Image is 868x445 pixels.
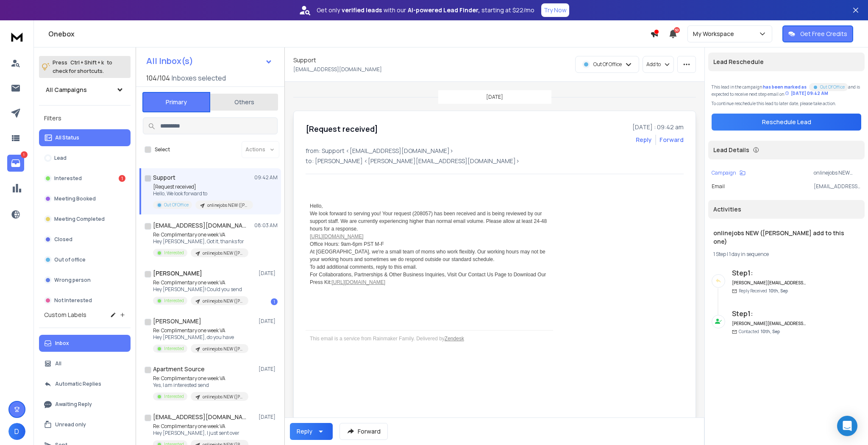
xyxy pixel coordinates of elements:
[712,114,861,131] button: Reschedule Lead
[674,27,680,33] span: 50
[153,334,248,341] p: Hey [PERSON_NAME], do you have
[636,136,652,144] button: Reply
[55,134,79,141] p: All Status
[732,268,806,278] h6: Step 1 :
[39,150,131,167] button: Lead
[153,190,253,197] p: Hello, We look forward to
[739,328,780,335] p: Contacted
[153,413,246,421] h1: [EMAIL_ADDRESS][DOMAIN_NAME]
[39,112,131,124] h3: Filters
[55,421,86,428] p: Unread only
[155,146,170,153] label: Select
[259,318,278,325] p: [DATE]
[172,73,226,83] h3: Inboxes selected
[306,371,358,380] span: [R16K0K-NDPP3]
[544,6,567,14] p: Try Now
[54,277,91,284] p: Wrong person
[306,123,378,135] h1: [Request received]
[164,298,184,304] p: Interested
[69,58,105,67] span: Ctrl + Shift + k
[732,309,806,319] h6: Step 1 :
[259,270,278,277] p: [DATE]
[39,375,131,392] button: Automatic Replies
[164,202,189,208] p: Out Of Office
[486,94,503,100] p: [DATE]
[310,233,549,263] p: Office Hours: 9am-6pm PST M-F At [GEOGRAPHIC_DATA], we're a small team of moms who work flexibly....
[46,86,87,94] h1: All Campaigns
[713,146,749,154] p: Lead Details
[732,280,806,286] h6: [PERSON_NAME][EMAIL_ADDRESS][DOMAIN_NAME]
[164,250,184,256] p: Interested
[837,416,857,436] div: Open Intercom Messenger
[203,298,243,304] p: onlinejobs NEW ([PERSON_NAME] add to this one)
[164,345,184,352] p: Interested
[820,84,845,90] p: Out Of Office
[142,92,210,112] button: Primary
[306,157,684,165] p: to: [PERSON_NAME] <[PERSON_NAME][EMAIL_ADDRESS][DOMAIN_NAME]>
[306,147,684,155] p: from: Support <[EMAIL_ADDRESS][DOMAIN_NAME]>
[259,414,278,420] p: [DATE]
[39,335,131,352] button: Inbox
[297,427,312,436] div: Reply
[54,256,86,263] p: Out of office
[729,250,769,258] span: 1 day in sequence
[44,311,86,319] h3: Custom Labels
[541,3,569,17] button: Try Now
[153,327,248,334] p: Re: Complimentary one week VA
[317,6,534,14] p: Get only with our starting at $22/mo
[39,272,131,289] button: Wrong person
[761,328,780,334] span: 10th, Sep
[153,430,248,437] p: Hey [PERSON_NAME], I just sent over
[153,423,248,430] p: Re: Complimentary one week VA
[39,292,131,309] button: Not Interested
[408,6,480,14] strong: AI-powered Lead Finder,
[306,330,553,354] div: This email is a service from Rainmaker Family. Delivered by
[310,202,549,210] p: Hello,
[153,382,248,389] p: Yes, I am interested send
[713,251,860,258] div: |
[814,183,861,190] p: [EMAIL_ADDRESS][DOMAIN_NAME]
[293,56,316,64] h1: Support
[39,170,131,187] button: Interested1
[732,320,806,327] h6: [PERSON_NAME][EMAIL_ADDRESS][DOMAIN_NAME]
[164,393,184,400] p: Interested
[55,381,101,387] p: Automatic Replies
[54,236,72,243] p: Closed
[39,211,131,228] button: Meeting Completed
[146,57,193,65] h1: All Inbox(s)
[54,297,92,304] p: Not Interested
[203,250,243,256] p: onlinejobs NEW ([PERSON_NAME] add to this one)
[153,221,246,230] h1: [EMAIL_ADDRESS][DOMAIN_NAME]
[153,279,248,286] p: Re: Complimentary one week VA
[139,53,279,70] button: All Inbox(s)
[8,423,25,440] span: D
[339,423,388,440] button: Forward
[8,29,25,44] img: logo
[55,401,92,408] p: Awaiting Reply
[632,123,684,131] p: [DATE] : 09:42 am
[54,175,82,182] p: Interested
[153,365,205,373] h1: Apartment Source
[21,151,28,158] p: 1
[331,279,385,285] a: [URL][DOMAIN_NAME]
[310,271,549,286] p: For Collaborations, Partnerships & Other Business Inquiries, Visit Our Contact Us Page to Downloa...
[153,375,248,382] p: Re: Complimentary one week VA
[55,360,61,367] p: All
[55,340,69,347] p: Inbox
[593,61,622,68] p: Out Of Office
[310,210,549,233] p: We look forward to serving you! Your request (208057) has been received and is being reviewed by ...
[146,73,170,83] span: 104 / 104
[39,355,131,372] button: All
[39,81,131,98] button: All Campaigns
[712,170,736,176] p: Campaign
[800,30,847,38] p: Get Free Credits
[693,30,737,38] p: My Workspace
[153,238,248,245] p: Hey [PERSON_NAME], Got it, thanks for
[646,61,661,68] p: Add to
[119,175,125,182] div: 1
[153,269,202,278] h1: [PERSON_NAME]
[48,29,650,39] h1: Onebox
[290,423,333,440] button: Reply
[54,155,67,161] p: Lead
[54,195,96,202] p: Meeting Booked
